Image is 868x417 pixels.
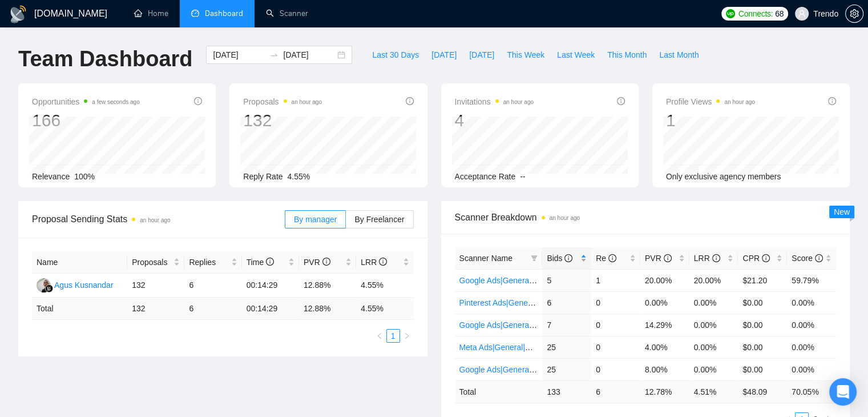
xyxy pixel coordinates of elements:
[608,254,616,262] span: info-circle
[542,291,591,314] td: 6
[403,332,410,339] span: right
[815,254,823,262] span: info-circle
[269,50,278,59] span: swap-right
[640,380,689,403] td: 12.78 %
[640,358,689,380] td: 8.00%
[92,99,139,105] time: a few seconds ago
[373,329,386,343] button: left
[9,5,27,23] img: logo
[557,49,595,61] span: Last Week
[400,329,414,343] button: right
[45,284,53,292] img: gigradar-bm.png
[266,258,274,266] span: info-circle
[542,358,591,380] td: 25
[242,298,299,320] td: 00:14:29
[184,274,241,298] td: 6
[294,215,337,224] span: By manager
[361,258,387,267] span: LRR
[640,291,689,314] td: 0.00%
[459,365,634,374] a: Google Ads|General|EU+[GEOGRAPHIC_DATA]|
[74,172,95,181] span: 100%
[775,7,784,20] span: 68
[520,172,525,181] span: --
[194,97,202,105] span: info-circle
[542,314,591,336] td: 7
[322,258,330,266] span: info-circle
[653,46,705,64] button: Last Month
[283,49,335,61] input: End date
[373,329,386,343] li: Previous Page
[32,212,285,226] span: Proposal Sending Stats
[591,380,640,403] td: 6
[591,336,640,358] td: 0
[459,320,619,330] a: Google Ads|General|[GEOGRAPHIC_DATA]|
[32,298,127,320] td: Total
[689,336,738,358] td: 0.00%
[184,298,241,320] td: 6
[640,336,689,358] td: 4.00%
[127,298,184,320] td: 132
[689,380,738,403] td: 4.51 %
[666,172,781,181] span: Only exclusive agency members
[507,49,544,61] span: This Week
[829,378,857,406] div: Open Intercom Messenger
[792,254,822,263] span: Score
[455,95,534,109] span: Invitations
[32,251,127,274] th: Name
[299,274,356,298] td: 12.88%
[213,49,265,61] input: Start date
[596,254,616,263] span: Re
[459,343,626,352] a: Meta Ads|General|EU+[GEOGRAPHIC_DATA]|
[591,291,640,314] td: 0
[787,336,836,358] td: 0.00%
[607,49,647,61] span: This Month
[738,314,787,336] td: $0.00
[742,254,769,263] span: CPR
[550,215,580,221] time: an hour ago
[659,49,699,61] span: Last Month
[455,210,837,224] span: Scanner Breakdown
[247,258,274,267] span: Time
[528,250,540,267] span: filter
[738,358,787,380] td: $0.00
[617,97,625,105] span: info-circle
[503,99,534,105] time: an hour ago
[18,46,192,73] h1: Team Dashboard
[292,99,322,105] time: an hour ago
[547,254,572,263] span: Bids
[243,110,322,131] div: 132
[640,314,689,336] td: 14.29%
[459,298,712,307] a: Pinterest Ads|General|[GEOGRAPHIC_DATA]+[GEOGRAPHIC_DATA]|
[798,10,806,18] span: user
[689,269,738,291] td: 20.00%
[459,276,578,285] a: Google Ads|General|Other World|
[787,358,836,380] td: 0.00%
[191,9,199,17] span: dashboard
[738,380,787,403] td: $ 48.09
[601,46,653,64] button: This Month
[834,207,850,216] span: New
[542,269,591,291] td: 5
[542,336,591,358] td: 25
[738,291,787,314] td: $0.00
[738,7,773,20] span: Connects:
[846,9,863,18] span: setting
[242,274,299,298] td: 00:14:29
[243,172,282,181] span: Reply Rate
[127,274,184,298] td: 132
[666,95,755,109] span: Profile Views
[32,95,140,109] span: Opportunities
[425,46,463,64] button: [DATE]
[724,99,754,105] time: an hour ago
[787,269,836,291] td: 59.79%
[431,49,457,61] span: [DATE]
[354,215,404,224] span: By Freelancer
[189,256,228,268] span: Replies
[738,269,787,291] td: $21.20
[591,269,640,291] td: 1
[664,254,672,262] span: info-circle
[266,9,308,18] a: searchScanner
[304,258,330,267] span: PVR
[787,314,836,336] td: 0.00%
[469,49,494,61] span: [DATE]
